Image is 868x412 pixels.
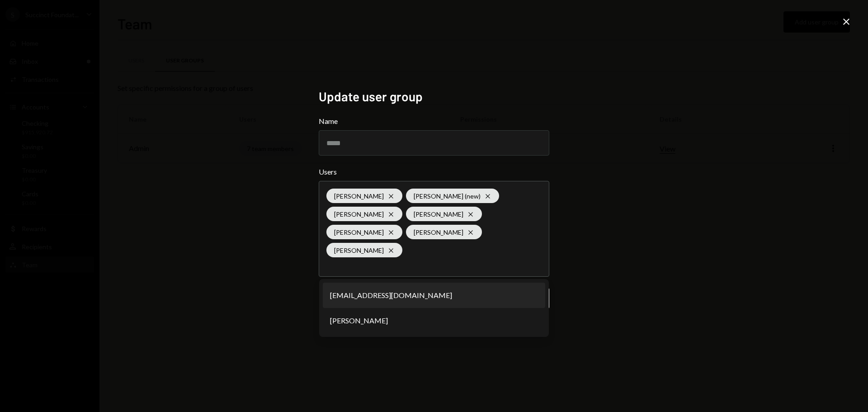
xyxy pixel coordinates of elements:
div: [PERSON_NAME] [406,207,482,221]
label: Name [319,116,549,127]
h2: Update user group [319,88,549,105]
li: [EMAIL_ADDRESS][DOMAIN_NAME] [323,283,545,308]
div: [PERSON_NAME] [406,225,482,239]
div: [PERSON_NAME] [326,243,402,257]
label: Users [319,166,549,177]
div: [PERSON_NAME] [326,225,402,239]
div: [PERSON_NAME] [326,189,402,203]
div: [PERSON_NAME] (new) [406,189,499,203]
li: [PERSON_NAME] [323,308,545,333]
div: [PERSON_NAME] [326,207,402,221]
